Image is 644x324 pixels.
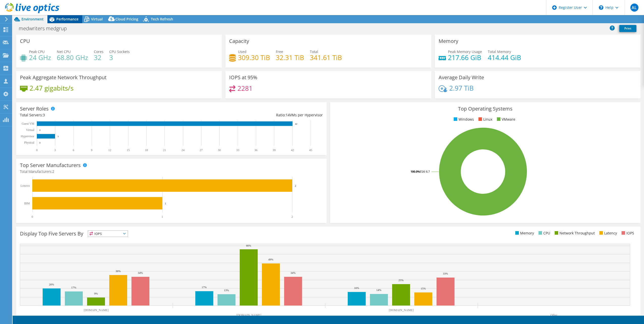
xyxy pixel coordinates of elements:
[73,148,74,152] text: 6
[24,141,34,144] text: Physical
[496,117,515,122] li: VMware
[550,313,557,317] text: Other
[115,17,138,21] span: Cloud Pricing
[290,271,296,274] text: 34%
[165,202,166,205] text: 1
[229,75,257,80] h3: IOPS at 95%
[26,128,35,132] text: Virtual
[109,49,130,54] span: CPU Sockets
[20,106,49,112] h3: Server Roles
[310,49,318,54] span: Total
[20,112,171,118] div: Total Servers:
[29,49,45,54] span: Peak CPU
[21,17,44,21] span: Environment
[22,122,34,125] text: Guest VM
[420,170,430,173] tspan: ESXi 6.7
[109,55,130,60] h4: 3
[268,258,273,261] text: 49%
[376,288,381,291] text: 14%
[39,129,41,131] text: 0
[39,142,41,144] text: 0
[439,38,458,44] h3: Memory
[236,148,239,152] text: 33
[58,135,59,138] text: 3
[200,148,203,152] text: 27
[295,184,296,187] text: 2
[163,148,166,152] text: 21
[57,49,71,54] span: Net CPU
[291,215,293,219] text: 2
[398,279,404,282] text: 25%
[181,148,184,152] text: 24
[94,292,98,295] text: 9%
[138,271,143,274] text: 34%
[71,286,76,289] text: 17%
[276,55,304,60] h4: 32.31 TiB
[43,113,45,117] span: 3
[24,202,30,205] text: IBM
[448,55,482,60] h4: 217.66 GiB
[310,55,342,60] h4: 341.61 TiB
[16,26,75,31] h1: medwriters medgrup
[246,244,251,247] text: 66%
[36,148,38,152] text: 0
[238,55,270,60] h4: 309.30 TiB
[84,308,109,312] text: [DOMAIN_NAME]
[421,287,426,290] text: 15%
[439,75,484,80] h3: Average Daily Write
[94,55,103,60] h4: 32
[57,55,88,60] h4: 68.80 GHz
[286,113,290,117] span: 14
[448,49,482,54] span: Peak Memory Usage
[488,55,521,60] h4: 414.44 GiB
[20,75,106,80] h3: Peak Aggregate Network Throughput
[20,169,323,174] h4: Total Manufacturers:
[254,148,257,152] text: 36
[151,17,173,21] span: Tech Refresh
[354,286,359,289] text: 16%
[514,230,534,236] li: Memory
[29,55,51,60] h4: 24 GHz
[116,269,121,273] text: 36%
[276,49,283,54] span: Free
[171,112,323,118] div: Ratio: VMs per Hypervisor
[537,230,550,236] li: CPU
[620,230,634,236] li: IOPS
[145,148,148,152] text: 18
[20,38,30,44] h3: CPU
[108,148,111,152] text: 12
[553,230,595,236] li: Network Throughput
[218,148,221,152] text: 30
[88,231,128,237] span: IOPS
[452,117,474,122] li: Windows
[54,148,56,152] text: 3
[32,215,33,219] text: 0
[236,313,261,317] text: [DOMAIN_NAME]
[443,272,448,275] text: 33%
[411,170,420,173] tspan: 100.0%
[162,215,163,219] text: 1
[598,230,617,236] li: Latency
[295,123,297,125] text: 42
[20,184,30,187] text: Lenovo
[224,289,229,292] text: 13%
[49,283,54,286] text: 20%
[202,286,207,289] text: 17%
[127,148,130,152] text: 15
[389,308,414,312] text: [DOMAIN_NAME]
[273,148,276,152] text: 39
[488,49,511,54] span: Total Memory
[94,49,103,54] span: Cores
[477,117,492,122] li: Linux
[229,38,249,44] h3: Capacity
[91,17,103,21] span: Virtual
[238,49,247,54] span: Used
[309,148,312,152] text: 45
[21,134,34,138] text: Hypervisor
[334,106,637,112] h3: Top Operating Systems
[619,25,636,32] a: Print
[237,86,253,91] h4: 2281
[52,169,54,174] span: 2
[291,148,294,152] text: 42
[56,17,78,21] span: Performance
